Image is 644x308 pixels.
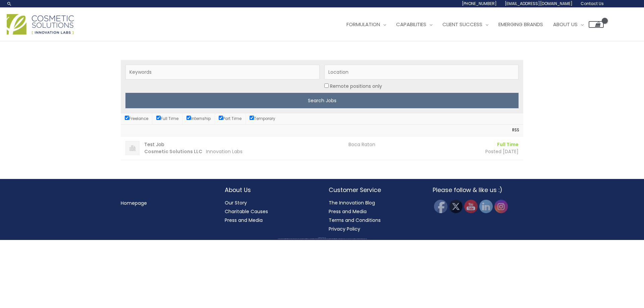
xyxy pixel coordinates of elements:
a: Formulation [341,14,391,35]
span: [EMAIL_ADDRESS][DOMAIN_NAME] [505,1,573,6]
a: About Us [548,14,589,35]
span: Formulation [346,21,380,28]
input: Search Jobs [125,93,519,108]
span: Cosmetic Solutions [322,238,326,238]
input: Full Time [156,116,161,120]
span: Emerging Brands [498,21,543,28]
a: Capabilities [391,14,437,35]
h3: Test Job [144,141,344,148]
span: Innovation Labs [206,148,243,155]
a: Search icon link [7,1,12,6]
label: Internship [186,116,211,121]
input: Part Time [219,116,223,120]
span: Client Success [442,21,482,28]
h2: Please follow & like us :) [433,186,523,194]
div: Boca Raton [344,141,441,148]
a: Press and Media [225,217,263,224]
a: Press and Media [329,208,367,215]
a: Charitable Causes [225,208,268,215]
li: Full Time [445,141,519,148]
a: Client Success [437,14,493,35]
label: Freelance [125,116,148,121]
span: [PHONE_NUMBER] [462,1,497,6]
img: Twitter [449,200,463,213]
time: Posted [DATE] [485,148,519,155]
input: Temporary [250,116,254,120]
nav: Menu [121,199,211,207]
h2: About Us [225,186,315,194]
span: Capabilities [396,21,426,28]
input: Keywords [125,65,320,79]
a: View Shopping Cart, empty [589,21,604,28]
nav: About Us [225,198,315,225]
span: About Us [553,21,578,28]
nav: Site Navigation [336,14,604,35]
img: Cosmetic Solutions LLC [125,141,140,155]
img: Facebook [434,200,447,213]
label: Remote positions only [330,82,382,90]
strong: Cosmetic Solutions LLC [144,148,202,155]
input: Internship [186,116,191,120]
span: Contact Us [581,1,604,6]
input: Location [324,65,519,79]
img: Cosmetic Solutions Logo [7,14,74,35]
a: Homepage [121,200,147,206]
h2: Customer Service [329,186,419,194]
div: Copyright © 2025 [12,238,632,238]
a: RSS [509,127,519,134]
nav: Customer Service [329,198,419,233]
label: Full Time [156,116,178,121]
input: Freelance [125,116,129,120]
label: Temporary [250,116,275,121]
a: The Innovation Blog [329,199,375,206]
input: Location [324,83,329,88]
a: Test Job Cosmetic Solutions LLC Innovation Labs Boca Raton Full Time Posted [DATE] [121,136,523,160]
a: Terms and Conditions [329,217,381,224]
a: Emerging Brands [493,14,548,35]
div: All material on this Website, including design, text, images, logos and sounds, are owned by Cosm... [12,239,632,239]
a: Our Story [225,199,247,206]
a: Privacy Policy [329,226,360,232]
label: Part Time [219,116,241,121]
